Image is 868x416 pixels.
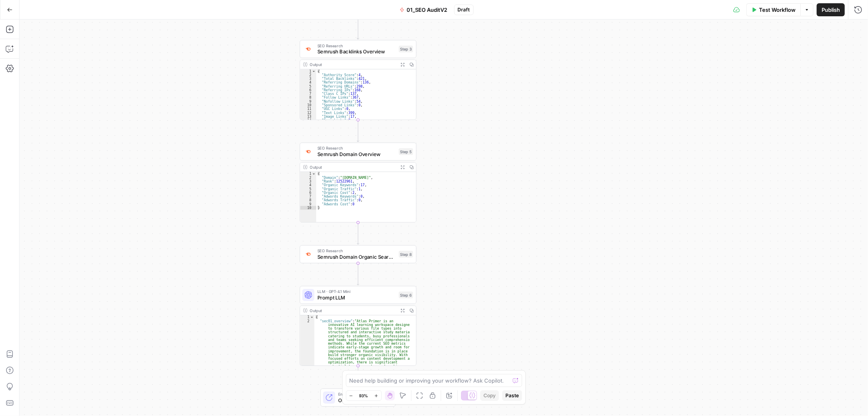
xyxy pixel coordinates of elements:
div: 13 [300,114,316,118]
span: Toggle code folding, rows 1 through 10 [312,172,316,176]
div: 7 [300,92,316,96]
span: LLM · GPT-4.1 Mini [317,288,396,295]
div: SEO ResearchSemrush Domain OverviewStep 5Output{ "Domain":"[DOMAIN_NAME]", "Rank":12522961, "Orga... [300,143,416,222]
div: 4 [300,81,316,84]
span: 01_SEO AuditV2 [407,6,448,14]
img: 3lyvnidk9veb5oecvmize2kaffdg [304,46,312,52]
span: End [338,391,389,397]
div: 5 [300,187,316,191]
div: EndOutput [300,389,416,407]
span: 93% [359,392,368,399]
div: Step 8 [399,251,413,258]
div: 9 [300,99,316,103]
span: Publish [822,6,840,14]
span: Semrush Domain Overview [317,150,396,158]
div: 6 [300,88,316,92]
div: Step 5 [399,148,413,155]
button: 01_SEO AuditV2 [395,3,453,16]
g: Edge from step_5 to step_8 [357,222,359,244]
div: Step 3 [399,46,413,53]
g: Edge from step_7 to step_3 [357,18,359,40]
div: 4 [300,183,316,187]
div: 3 [300,77,316,81]
div: 2 [300,73,316,77]
span: Toggle code folding, rows 1 through 3 [310,315,314,319]
div: 11 [300,107,316,111]
button: Publish [817,3,845,16]
span: Toggle code folding, rows 1 through 17 [312,69,316,73]
img: 4e4w6xi9sjogcjglmt5eorgxwtyu [304,148,312,155]
div: 3 [300,180,316,183]
button: Copy [480,390,499,401]
span: Output [338,396,389,404]
div: 2 [300,319,314,391]
span: Copy [483,392,496,399]
div: 1 [300,69,316,73]
span: SEO Research [317,145,396,151]
span: SEO Research [317,248,396,254]
div: Output [310,164,396,170]
div: 7 [300,195,316,198]
div: Output [310,62,396,68]
button: Test Workflow [746,3,800,16]
span: SEO Research [317,43,396,49]
span: Test Workflow [759,6,796,14]
div: 2 [300,176,316,179]
g: Edge from step_6 to end [357,366,359,388]
button: Paste [502,390,522,401]
div: 8 [300,198,316,202]
div: Output [310,308,396,314]
div: 12 [300,111,316,114]
g: Edge from step_3 to step_5 [357,120,359,142]
g: Edge from step_8 to step_6 [357,263,359,285]
div: 10 [300,103,316,107]
div: 1 [300,315,314,319]
div: SEO ResearchSemrush Domain Organic Search PagesStep 8 [300,245,416,263]
span: Semrush Backlinks Overview [317,48,396,56]
div: 5 [300,84,316,88]
div: 9 [300,202,316,206]
span: Prompt LLM [317,294,396,302]
img: otu06fjiulrdwrqmbs7xihm55rg9 [304,251,312,258]
div: 14 [300,119,316,122]
div: Step 6 [399,292,413,299]
span: Draft [458,6,470,13]
div: LLM · GPT-4.1 MiniPrompt LLMStep 6Output{ "sec01_overview":"Atlas Primer is an innovative AI lear... [300,286,416,366]
div: 10 [300,206,316,209]
span: Paste [505,392,519,399]
span: Semrush Domain Organic Search Pages [317,253,396,261]
div: 8 [300,96,316,99]
div: 6 [300,191,316,194]
div: 1 [300,172,316,176]
div: SEO ResearchSemrush Backlinks OverviewStep 3Output{ "Authority Score":4, "Total Backlinks":421, "... [300,40,416,120]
